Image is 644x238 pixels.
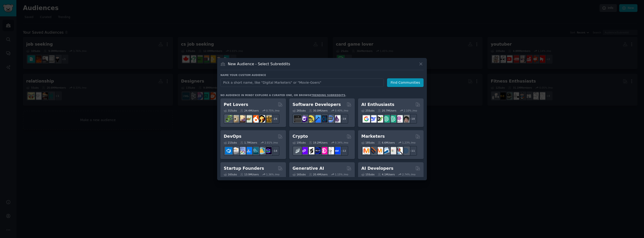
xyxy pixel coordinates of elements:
[402,147,409,154] img: OnlineMarketing
[369,115,377,123] img: DeepSeek
[264,147,272,154] img: PlatformEngineers
[238,147,245,154] img: Docker_DevOps
[309,141,327,144] div: 19.2M Users
[294,147,301,154] img: ethfinance
[320,147,327,154] img: defiblockchain
[333,115,340,123] img: elixir
[333,147,340,154] img: defi_
[402,173,416,176] div: 2.74 % /mo
[270,146,279,156] div: + 14
[376,147,383,154] img: AskMarketing
[293,166,324,171] h2: Generative AI
[307,147,314,154] img: ethstaker
[225,115,232,123] img: herpetology
[382,147,390,154] img: Emailmarketing
[266,109,279,112] div: 0.75 % /mo
[224,133,241,139] h2: DevOps
[338,146,348,156] div: + 12
[258,147,265,154] img: aws_cdk
[251,147,259,154] img: platformengineering
[361,109,374,112] div: 25 Sub s
[363,147,370,154] img: content_marketing
[240,109,259,112] div: 24.4M Users
[224,166,264,171] h2: Startup Founders
[220,73,424,77] h3: Name your custom audience
[251,115,259,123] img: cockatiel
[220,94,346,97] div: No audience in mind? Explore a curated one, or browse .
[314,147,321,154] img: web3
[335,141,348,144] div: 0.34 % /mo
[335,109,348,112] div: 0.40 % /mo
[224,173,237,176] div: 16 Sub s
[395,115,403,123] img: OpenAIDev
[300,147,308,154] img: 0xPolygon
[320,115,327,123] img: reactnative
[232,115,239,123] img: ballpython
[335,173,348,176] div: 1.15 % /mo
[309,173,327,176] div: 20.4M Users
[245,147,252,154] img: DevOpsLinks
[338,114,348,124] div: + 19
[225,147,232,154] img: azuredevops
[389,147,396,154] img: googleads
[245,115,252,123] img: turtle
[293,141,306,144] div: 19 Sub s
[293,102,341,108] h2: Software Developers
[266,173,279,176] div: 1.36 % /mo
[378,141,395,144] div: 6.6M Users
[327,147,334,154] img: CryptoNews
[327,115,334,123] img: AskComputerScience
[369,147,377,154] img: bigseo
[258,115,265,123] img: PetAdvice
[361,166,393,171] h2: AI Developers
[232,147,239,154] img: AWS_Certified_Experts
[361,173,374,176] div: 15 Sub s
[382,115,390,123] img: chatgpt_promptDesign
[389,115,396,123] img: chatgpt_prompts_
[264,115,272,123] img: dogbreed
[395,147,403,154] img: MarketingResearch
[378,109,396,112] div: 20.7M Users
[238,115,245,123] img: leopardgeckos
[270,114,279,124] div: + 24
[361,133,385,139] h2: Marketers
[293,133,308,139] h2: Crypto
[309,109,327,112] div: 30.0M Users
[293,173,306,176] div: 16 Sub s
[293,109,306,112] div: 26 Sub s
[224,109,237,112] div: 31 Sub s
[314,115,321,123] img: iOSProgramming
[363,115,370,123] img: GoogleGeminiAI
[294,115,301,123] img: software
[404,109,417,112] div: 2.10 % /mo
[402,141,416,144] div: 1.23 % /mo
[220,78,384,87] input: Pick a short name, like "Digital Marketers" or "Movie-Goers"
[378,173,395,176] div: 4.1M Users
[361,141,374,144] div: 18 Sub s
[387,78,424,87] button: Find Communities
[361,102,394,108] h2: AI Enthusiasts
[407,146,417,156] div: + 11
[407,114,417,124] div: + 18
[240,141,257,144] div: 1.7M Users
[311,94,345,97] a: trending subreddits
[376,115,383,123] img: AItoolsCatalog
[265,141,278,144] div: 2.01 % /mo
[307,115,314,123] img: learnjavascript
[224,141,237,144] div: 21 Sub s
[300,115,308,123] img: csharp
[402,115,409,123] img: ArtificalIntelligence
[240,173,259,176] div: 13.9M Users
[224,102,248,108] h2: Pet Lovers
[228,61,290,66] h3: New Audience - Select Subreddits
